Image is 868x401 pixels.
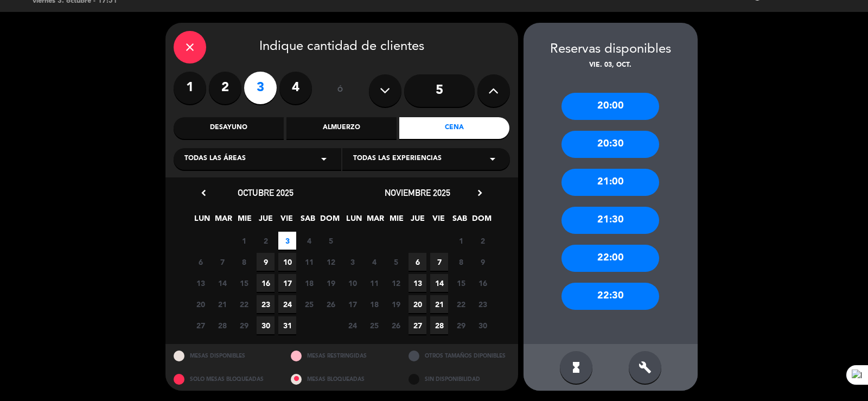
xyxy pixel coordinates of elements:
[283,367,400,391] div: MESAS BLOQUEADAS
[400,367,518,391] div: SIN DISPONIBILIDAD
[283,344,400,367] div: MESAS RESTRINGIDAS
[430,316,448,334] span: 28
[213,316,231,334] span: 28
[174,72,206,104] label: 1
[452,316,470,334] span: 29
[472,212,490,230] span: DOM
[278,212,296,230] span: VIE
[235,212,253,230] span: MIE
[300,274,318,292] span: 18
[213,274,231,292] span: 14
[345,212,363,230] span: LUN
[474,295,492,313] span: 23
[343,295,361,313] span: 17
[365,253,383,271] span: 4
[213,253,231,271] span: 7
[174,117,284,139] div: Desayuno
[235,316,253,334] span: 29
[399,117,509,139] div: Cena
[366,212,384,230] span: MAR
[452,295,470,313] span: 22
[343,316,361,334] span: 24
[452,232,470,250] span: 1
[561,245,659,272] div: 22:00
[409,295,426,313] span: 20
[452,253,470,271] span: 8
[387,212,405,230] span: MIE
[257,274,275,292] span: 16
[300,295,318,313] span: 25
[257,212,275,230] span: JUE
[474,253,492,271] span: 9
[214,212,232,230] span: MAR
[235,295,253,313] span: 22
[322,274,340,292] span: 19
[524,60,698,71] div: vie. 03, oct.
[365,295,383,313] span: 18
[474,187,486,199] i: chevron_right
[409,253,426,271] span: 6
[524,39,698,60] div: Reservas disponibles
[409,212,426,230] span: JUE
[561,93,659,120] div: 20:00
[257,295,275,313] span: 23
[235,232,253,250] span: 1
[235,253,253,271] span: 8
[474,316,492,334] span: 30
[561,283,659,310] div: 22:30
[278,295,296,313] span: 24
[451,212,469,230] span: SAB
[385,187,450,198] span: noviembre 2025
[400,344,518,367] div: OTROS TAMAÑOS DIPONIBLES
[561,207,659,234] div: 21:30
[299,212,317,230] span: SAB
[570,361,583,374] i: hourglass_full
[561,131,659,158] div: 20:30
[639,361,652,374] i: build
[192,253,209,271] span: 6
[452,274,470,292] span: 15
[474,274,492,292] span: 16
[343,253,361,271] span: 3
[279,72,312,104] label: 4
[365,274,383,292] span: 11
[286,117,397,139] div: Almuerzo
[183,41,196,54] i: close
[193,212,211,230] span: LUN
[353,154,442,164] span: Todas las experiencias
[278,316,296,334] span: 31
[238,187,293,198] span: octubre 2025
[409,274,426,292] span: 13
[486,152,499,166] i: arrow_drop_down
[387,316,405,334] span: 26
[387,274,405,292] span: 12
[235,274,253,292] span: 15
[322,232,340,250] span: 5
[213,295,231,313] span: 21
[192,274,209,292] span: 13
[387,253,405,271] span: 5
[165,367,283,391] div: SOLO MESAS BLOQUEADAS
[430,295,448,313] span: 21
[278,274,296,292] span: 17
[322,253,340,271] span: 12
[430,212,448,230] span: VIE
[174,31,510,63] div: Indique cantidad de clientes
[343,274,361,292] span: 10
[278,232,296,250] span: 3
[474,232,492,250] span: 2
[365,316,383,334] span: 25
[244,72,277,104] label: 3
[430,253,448,271] span: 7
[257,316,275,334] span: 30
[278,253,296,271] span: 10
[257,232,275,250] span: 2
[317,152,330,166] i: arrow_drop_down
[323,72,358,110] div: ó
[322,295,340,313] span: 26
[387,295,405,313] span: 19
[198,187,209,199] i: chevron_left
[184,154,246,164] span: Todas las áreas
[430,274,448,292] span: 14
[409,316,426,334] span: 27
